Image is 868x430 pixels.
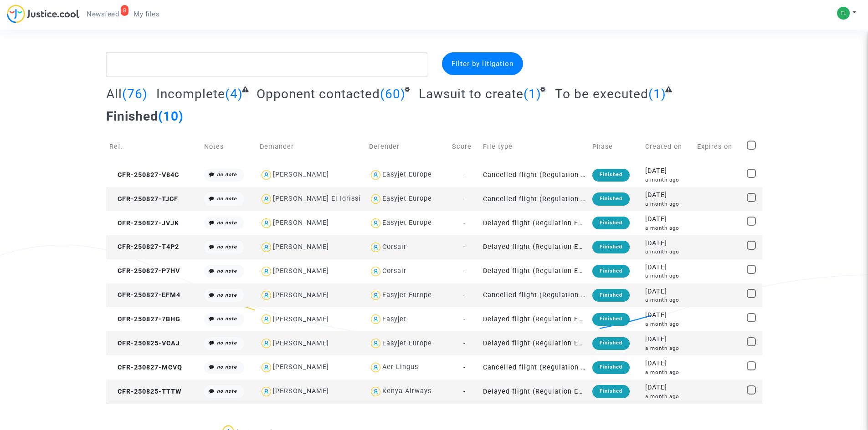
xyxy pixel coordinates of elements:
[273,315,329,323] div: [PERSON_NAME]
[106,131,201,163] td: Ref.
[369,241,382,254] img: icon-user.svg
[592,192,630,205] div: Finished
[225,86,243,101] span: (4)
[109,171,179,179] span: CFR-250827-V84C
[260,168,273,182] img: icon-user.svg
[382,243,406,251] div: Corsair
[217,340,237,346] i: no note
[589,131,642,163] td: Phase
[260,385,273,398] img: icon-user.svg
[382,171,432,178] div: Easyjet Europe
[592,217,630,229] div: Finished
[273,219,329,227] div: [PERSON_NAME]
[273,171,329,178] div: [PERSON_NAME]
[109,243,179,251] span: CFR-250827-T4P2
[369,217,382,230] img: icon-user.svg
[7,5,79,23] img: jc-logo.svg
[645,320,691,328] div: a month ago
[645,287,691,297] div: [DATE]
[645,334,691,344] div: [DATE]
[273,195,361,202] div: [PERSON_NAME] El Idrissi
[837,7,850,20] img: 27626d57a3ba4a5b969f53e3f2c8e71c
[645,263,691,273] div: [DATE]
[217,196,237,202] i: no note
[480,259,589,283] td: Delayed flight (Regulation EC 261/2004)
[106,109,158,124] span: Finished
[273,387,329,395] div: [PERSON_NAME]
[463,315,466,323] span: -
[645,176,691,184] div: a month ago
[260,265,273,278] img: icon-user.svg
[273,363,329,371] div: [PERSON_NAME]
[369,337,382,350] img: icon-user.svg
[134,10,159,18] span: My files
[480,379,589,404] td: Delayed flight (Regulation EC 261/2004)
[382,363,418,371] div: Aer Lingus
[463,339,466,347] span: -
[217,268,237,274] i: no note
[645,393,691,400] div: a month ago
[480,163,589,187] td: Cancelled flight (Regulation EC 261/2004)
[645,310,691,320] div: [DATE]
[463,219,466,227] span: -
[366,131,449,163] td: Defender
[260,289,273,302] img: icon-user.svg
[369,192,382,206] img: icon-user.svg
[463,171,466,179] span: -
[257,131,366,163] td: Demander
[480,331,589,355] td: Delayed flight (Regulation EC 261/2004)
[380,86,406,101] span: (60)
[260,361,273,374] img: icon-user.svg
[592,265,630,278] div: Finished
[369,168,382,182] img: icon-user.svg
[109,339,180,347] span: CFR-250825-VCAJ
[645,296,691,304] div: a month ago
[645,344,691,352] div: a month ago
[463,267,466,275] span: -
[121,5,129,16] div: 8
[645,166,691,176] div: [DATE]
[648,86,666,101] span: (1)
[463,291,466,299] span: -
[122,86,148,101] span: (76)
[109,364,182,371] span: CFR-250827-MCVQ
[592,169,630,182] div: Finished
[273,243,329,251] div: [PERSON_NAME]
[79,7,126,21] a: 8Newsfeed
[645,272,691,280] div: a month ago
[645,224,691,232] div: a month ago
[109,267,180,275] span: CFR-250827-P7HV
[382,387,431,395] div: Kenya Airways
[480,307,589,331] td: Delayed flight (Regulation EC 261/2004)
[260,217,273,230] img: icon-user.svg
[382,315,406,323] div: Easyjet
[109,315,180,323] span: CFR-250827-7BHG
[382,195,432,202] div: Easyjet Europe
[463,388,466,395] span: -
[369,313,382,326] img: icon-user.svg
[217,244,237,250] i: no note
[217,292,237,298] i: no note
[592,337,630,350] div: Finished
[382,267,406,275] div: Corsair
[645,200,691,208] div: a month ago
[645,214,691,224] div: [DATE]
[260,192,273,206] img: icon-user.svg
[645,238,691,248] div: [DATE]
[109,291,180,299] span: CFR-250827-EFM4
[480,131,589,163] td: File type
[109,388,182,395] span: CFR-250825-TTTW
[592,241,630,253] div: Finished
[109,219,179,227] span: CFR-250827-JVJK
[480,355,589,379] td: Cancelled flight (Regulation EC 261/2004)
[217,316,237,322] i: no note
[524,86,541,101] span: (1)
[645,248,691,256] div: a month ago
[158,109,184,124] span: (10)
[369,385,382,398] img: icon-user.svg
[694,131,744,163] td: Expires on
[592,385,630,398] div: Finished
[645,359,691,369] div: [DATE]
[642,131,694,163] td: Created on
[645,190,691,200] div: [DATE]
